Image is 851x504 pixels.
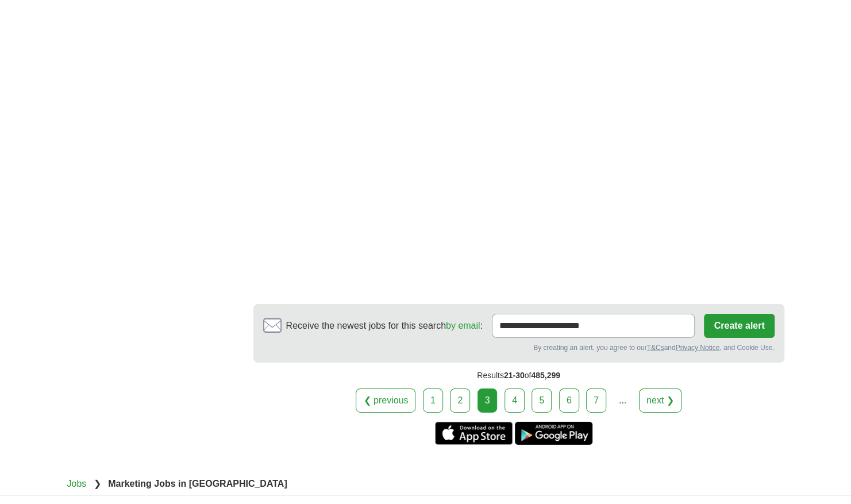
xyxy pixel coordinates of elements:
[67,479,87,488] a: Jobs
[423,388,443,413] a: 1
[515,422,592,445] a: Get the Android app
[704,314,774,338] button: Create alert
[504,371,525,380] span: 21-30
[559,388,579,413] a: 6
[611,389,634,412] div: ...
[450,388,470,413] a: 2
[263,343,775,353] div: By creating an alert, you agree to our and , and Cookie Use.
[531,371,560,380] span: 485,299
[356,388,415,413] a: ❮ previous
[478,388,498,413] div: 3
[108,479,287,488] strong: Marketing Jobs in [GEOGRAPHIC_DATA]
[586,388,606,413] a: 7
[675,344,719,352] a: Privacy Notice
[505,388,525,413] a: 4
[94,479,101,488] span: ❯
[532,388,552,413] a: 5
[646,344,664,352] a: T&Cs
[253,363,784,388] div: Results of
[446,321,480,330] a: by email
[435,422,513,445] a: Get the iPhone app
[286,319,483,333] span: Receive the newest jobs for this search :
[639,388,681,413] a: next ❯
